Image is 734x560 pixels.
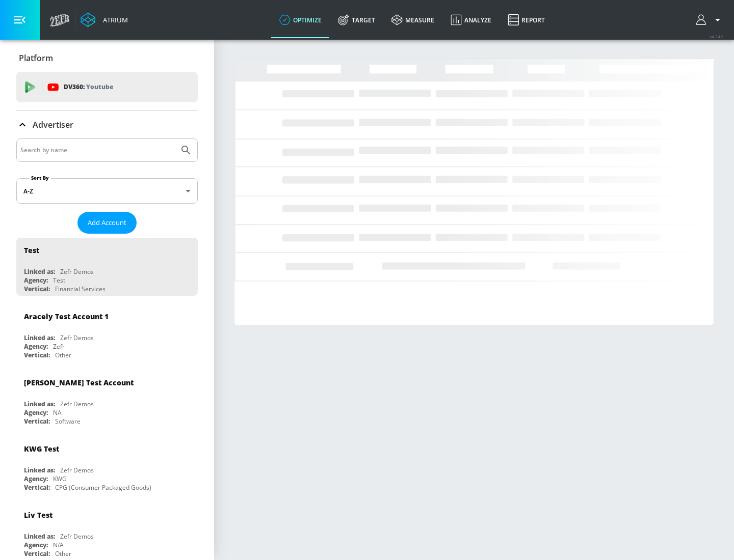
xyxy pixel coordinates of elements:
[24,342,48,351] div: Agency:
[24,541,48,549] div: Agency:
[60,267,94,276] div: Zefr Demos
[24,444,59,454] div: KWG Test
[16,44,198,72] div: Platform
[77,212,137,234] button: Add Account
[16,370,198,428] div: [PERSON_NAME] Test AccountLinked as:Zefr DemosAgency:NAVertical:Software
[24,466,55,474] div: Linked as:
[55,483,151,492] div: CPG (Consumer Packaged Goods)
[19,52,53,64] p: Platform
[24,408,48,417] div: Agency:
[24,276,48,285] div: Agency:
[64,81,113,93] p: DV360:
[33,119,73,130] p: Advertiser
[53,541,64,549] div: N/A
[16,110,198,139] div: Advertiser
[271,2,330,38] a: optimize
[55,285,106,293] div: Financial Services
[55,351,71,359] div: Other
[16,178,198,204] div: A-Z
[24,245,39,255] div: Test
[24,333,55,342] div: Linked as:
[16,436,198,494] div: KWG TestLinked as:Zefr DemosAgency:KWGVertical:CPG (Consumer Packaged Goods)
[24,417,50,426] div: Vertical:
[24,378,134,387] div: [PERSON_NAME] Test Account
[24,285,50,293] div: Vertical:
[60,532,94,541] div: Zefr Demos
[16,238,198,296] div: TestLinked as:Zefr DemosAgency:TestVertical:Financial Services
[29,175,51,181] label: Sort By
[24,483,50,492] div: Vertical:
[24,267,55,276] div: Linked as:
[16,304,198,362] div: Aracely Test Account 1Linked as:Zefr DemosAgency:ZefrVertical:Other
[60,400,94,408] div: Zefr Demos
[20,144,175,157] input: Search by name
[53,276,65,285] div: Test
[53,474,67,483] div: KWG
[330,2,383,38] a: Target
[53,342,65,351] div: Zefr
[710,34,724,39] span: v 4.24.0
[60,466,94,474] div: Zefr Demos
[99,15,128,24] div: Atrium
[55,549,71,558] div: Other
[81,12,128,27] a: Atrium
[24,400,55,408] div: Linked as:
[442,2,500,38] a: Analyze
[16,72,198,102] div: DV360: Youtube
[86,81,113,92] p: Youtube
[60,333,94,342] div: Zefr Demos
[24,532,55,541] div: Linked as:
[24,510,53,520] div: Liv Test
[24,549,50,558] div: Vertical:
[55,417,81,426] div: Software
[383,2,442,38] a: measure
[500,2,553,38] a: Report
[24,312,109,321] div: Aracely Test Account 1
[53,408,62,417] div: NA
[88,217,126,229] span: Add Account
[24,474,48,483] div: Agency:
[24,351,50,359] div: Vertical:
